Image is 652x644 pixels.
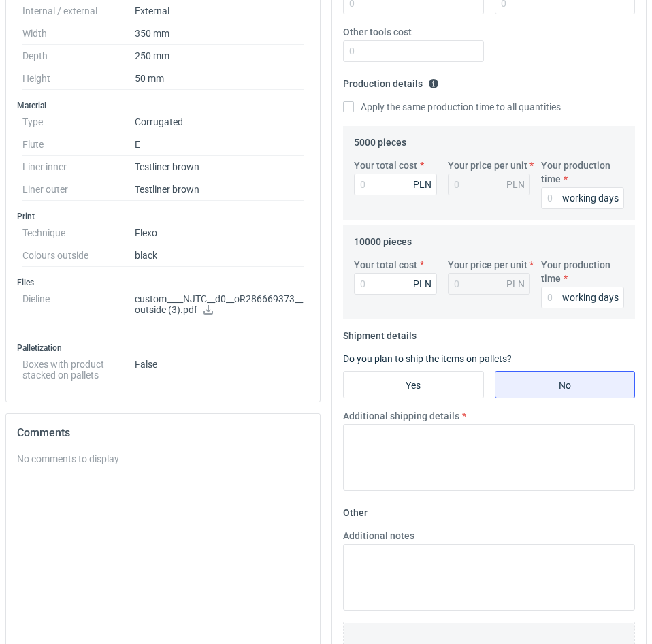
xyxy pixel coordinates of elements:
dt: Technique [22,222,135,244]
div: PLN [413,277,431,291]
label: Additional notes [343,529,414,543]
dd: Flexo [135,222,304,244]
dt: Depth [22,45,135,67]
label: Apply the same production time to all quantities [343,100,561,114]
dd: Testliner brown [135,178,304,201]
label: Your production time [541,258,624,285]
dt: Boxes with product stacked on pallets [22,353,135,381]
label: Do you plan to ship the items on pallets? [343,353,512,364]
div: PLN [506,178,525,191]
dt: Flute [22,133,135,156]
div: PLN [506,277,525,291]
h3: Palletization [17,342,309,353]
label: Your total cost [354,159,417,172]
legend: 5000 pieces [354,131,406,148]
label: Other tools cost [343,25,412,39]
input: 0 [541,287,624,308]
div: PLN [413,178,431,191]
dt: Liner outer [22,178,135,201]
dd: E [135,133,304,156]
h2: Comments [17,425,309,441]
dd: 350 mm [135,22,304,45]
label: Your total cost [354,258,417,272]
div: No comments to display [17,452,309,466]
dd: black [135,244,304,267]
input: 0 [354,273,437,295]
legend: Production details [343,73,439,89]
dd: Testliner brown [135,156,304,178]
label: Yes [343,371,484,398]
div: working days [562,291,619,304]
label: No [495,371,636,398]
legend: 10000 pieces [354,231,412,247]
legend: Other [343,502,368,518]
div: working days [562,191,619,205]
dt: Dieline [22,288,135,332]
h3: Files [17,277,309,288]
input: 0 [354,174,437,195]
dd: Corrugated [135,111,304,133]
dt: Colours outside [22,244,135,267]
dt: Type [22,111,135,133]
dd: 250 mm [135,45,304,67]
h3: Material [17,100,309,111]
label: Your price per unit [448,159,527,172]
input: 0 [343,40,484,62]
dd: False [135,353,304,381]
h3: Print [17,211,309,222]
dt: Height [22,67,135,90]
dt: Width [22,22,135,45]
dd: 50 mm [135,67,304,90]
p: custom____NJTC__d0__oR286669373__outside (3).pdf [135,293,304,317]
label: Your price per unit [448,258,527,272]
label: Additional shipping details [343,409,459,423]
legend: Shipment details [343,325,417,341]
label: Your production time [541,159,624,186]
input: 0 [541,187,624,209]
dt: Liner inner [22,156,135,178]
